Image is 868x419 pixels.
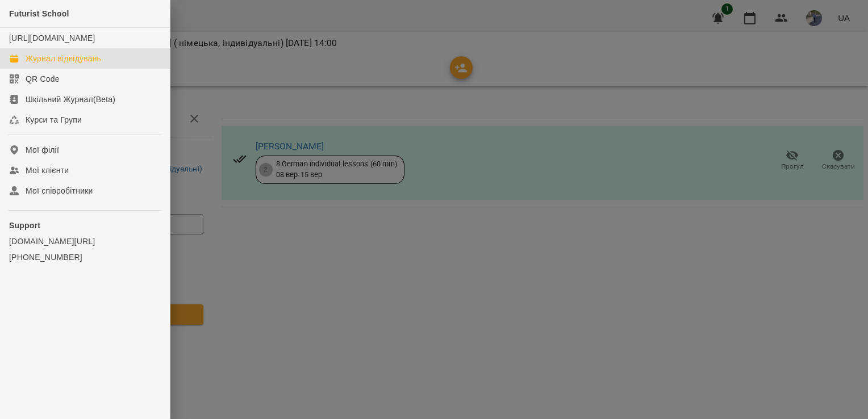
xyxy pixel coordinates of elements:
div: QR Code [26,73,60,85]
p: Support [9,220,161,231]
div: Мої співробітники [26,185,93,196]
div: Шкільний Журнал(Beta) [26,94,115,105]
div: Мої філії [26,144,59,156]
span: Futurist School [9,9,69,18]
a: [DOMAIN_NAME][URL] [9,236,161,247]
div: Журнал відвідувань [26,53,101,64]
div: Курси та Групи [26,114,82,125]
a: [PHONE_NUMBER] [9,252,161,263]
div: Мої клієнти [26,165,69,176]
a: [URL][DOMAIN_NAME] [9,33,95,43]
